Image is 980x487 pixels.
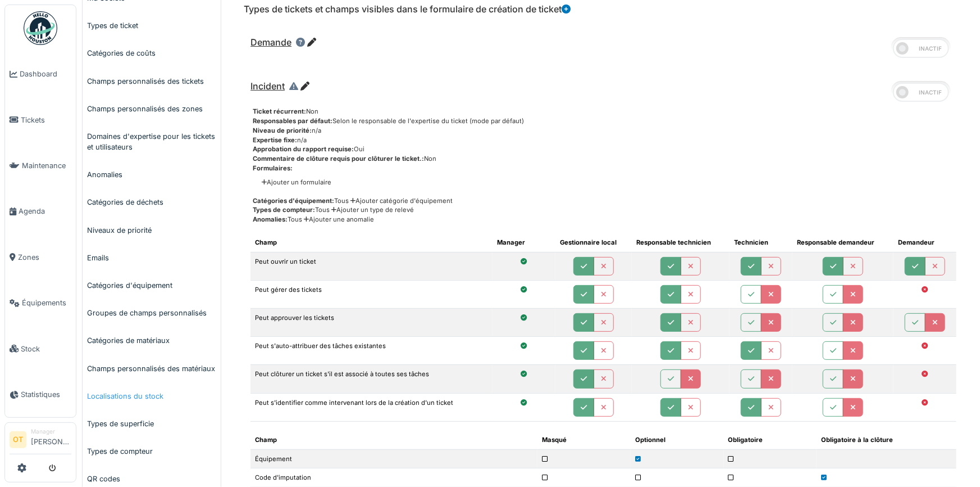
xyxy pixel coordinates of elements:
[250,309,493,337] td: Peut approuver les tickets
[83,161,221,188] a: Anomalies
[253,117,332,125] span: Responsables par défaut:
[253,197,334,205] span: Catégories d'équipement:
[253,164,293,172] span: Formulaires:
[83,39,221,67] a: Catégories de coûts
[253,155,424,163] span: Commentaire de clôture requis pour clôturer le ticket.:
[83,438,221,465] a: Types de compteur
[253,145,956,154] div: Oui
[5,235,76,280] a: Zones
[253,215,956,224] div: Tous
[253,136,956,145] div: n/a
[724,431,817,449] th: Obligatoire
[555,233,632,252] th: Gestionnaire local
[244,4,571,15] h6: Types de tickets et champs visibles dans le formulaire de création de ticket
[302,215,374,223] a: Ajouter une anomalie
[22,297,71,308] span: Équipements
[18,252,71,263] span: Zones
[493,233,555,252] th: Manager
[253,206,315,214] span: Types de compteur:
[83,123,221,161] a: Domaines d'expertise pour les tickets et utilisateurs
[83,382,221,410] a: Localisations du stock
[250,365,493,393] td: Peut clôturer un ticket s'il est associé à toutes ses tâches
[5,326,76,371] a: Stock
[250,80,285,92] span: Incident
[253,205,956,215] div: Tous
[253,215,288,223] span: Anomalies:
[253,145,354,153] span: Approbation du rapport requise:
[83,244,221,272] a: Emails
[83,67,221,95] a: Champs personnalisés des tickets
[22,160,71,171] span: Maintenance
[20,69,71,79] span: Dashboard
[83,95,221,123] a: Champs personnalisés des zones
[632,233,730,252] th: Responsable technicien
[83,272,221,299] a: Catégories d'équipement
[83,410,221,438] a: Types de superficie
[253,127,312,134] span: Niveau de priorité:
[5,188,76,234] a: Agenda
[83,355,221,382] a: Champs personnalisés des matériaux
[250,37,291,48] span: Demande
[894,233,956,252] th: Demandeur
[262,178,331,187] a: Ajouter un formulaire
[253,154,956,164] div: Non
[253,196,956,206] div: Tous
[250,431,537,449] th: Champ
[24,11,57,45] img: Badge_color-CXgf-gQk.svg
[5,372,76,417] a: Statistiques
[253,116,956,126] div: Selon le responsable de l'expertise du ticket (mode par défaut)
[10,427,71,454] a: OT Manager[PERSON_NAME]
[10,431,26,448] li: OT
[253,136,297,144] span: Expertise fixe:
[253,107,306,115] span: Ticket récurrent:
[5,280,76,326] a: Équipements
[250,252,493,280] td: Peut ouvrir un ticket
[253,126,956,136] div: n/a
[31,427,71,452] li: [PERSON_NAME]
[31,427,71,436] div: Manager
[83,217,221,244] a: Niveaux de priorité
[817,431,956,449] th: Obligatoire à la clôture
[250,337,493,365] td: Peut s'auto-attribuer des tâches existantes
[19,206,71,217] span: Agenda
[250,393,493,421] td: Peut s'identifier comme intervenant lors de la création d'un ticket
[5,51,76,97] a: Dashboard
[83,299,221,327] a: Groupes de champs personnalisés
[631,431,724,449] th: Optionnel
[792,233,894,252] th: Responsable demandeur
[537,431,631,449] th: Masqué
[250,449,537,468] td: Équipement
[730,233,792,252] th: Technicien
[330,206,414,214] a: Ajouter un type de relevé
[253,107,956,116] div: Non
[83,188,221,216] a: Catégories de déchets
[21,389,71,400] span: Statistiques
[83,12,221,39] a: Types de ticket
[21,115,71,125] span: Tickets
[250,233,493,252] th: Champ
[250,280,493,308] td: Peut gérer des tickets
[349,197,453,205] a: Ajouter catégorie d'équipement
[5,97,76,142] a: Tickets
[5,143,76,188] a: Maintenance
[83,327,221,354] a: Catégories de matériaux
[21,344,71,354] span: Stock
